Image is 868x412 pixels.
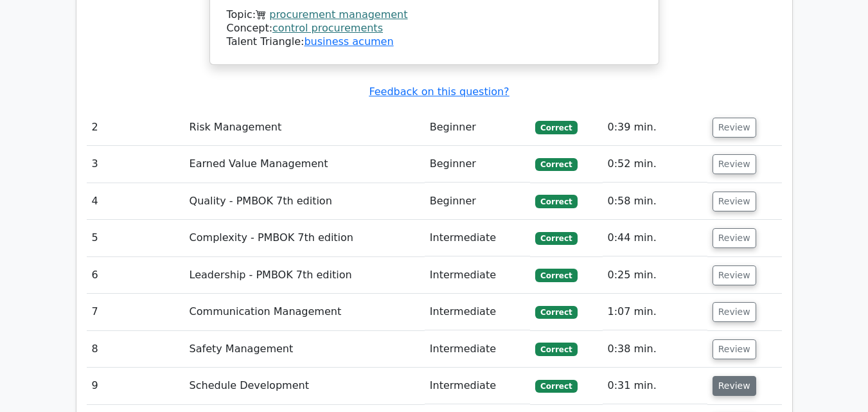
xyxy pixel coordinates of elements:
[535,195,577,208] span: Correct
[184,294,425,330] td: Communication Management
[713,376,756,396] button: Review
[184,146,425,183] td: Earned Value Management
[87,183,184,220] td: 4
[603,183,707,220] td: 0:58 min.
[184,220,425,256] td: Complexity - PMBOK 7th edition
[304,35,393,48] a: business acumen
[227,8,642,48] div: Talent Triangle:
[425,331,530,368] td: Intermediate
[713,339,756,359] button: Review
[184,257,425,294] td: Leadership - PMBOK 7th edition
[535,306,577,319] span: Correct
[425,368,530,404] td: Intermediate
[603,220,707,256] td: 0:44 min.
[535,121,577,134] span: Correct
[87,368,184,404] td: 9
[227,8,642,22] div: Topic:
[603,257,707,294] td: 0:25 min.
[603,146,707,183] td: 0:52 min.
[425,109,530,146] td: Beginner
[535,269,577,282] span: Correct
[603,368,707,404] td: 0:31 min.
[87,294,184,330] td: 7
[713,265,756,285] button: Review
[87,109,184,146] td: 2
[535,232,577,245] span: Correct
[425,146,530,183] td: Beginner
[535,380,577,393] span: Correct
[184,331,425,368] td: Safety Management
[603,331,707,368] td: 0:38 min.
[535,343,577,355] span: Correct
[603,109,707,146] td: 0:39 min.
[369,85,509,98] a: Feedback on this question?
[425,294,530,330] td: Intermediate
[425,257,530,294] td: Intermediate
[535,158,577,171] span: Correct
[87,146,184,183] td: 3
[272,22,383,34] a: control procurements
[713,302,756,322] button: Review
[713,118,756,138] button: Review
[227,22,642,35] div: Concept:
[603,294,707,330] td: 1:07 min.
[713,154,756,174] button: Review
[425,183,530,220] td: Beginner
[184,109,425,146] td: Risk Management
[87,220,184,256] td: 5
[713,192,756,211] button: Review
[425,220,530,256] td: Intermediate
[184,183,425,220] td: Quality - PMBOK 7th edition
[87,257,184,294] td: 6
[269,8,407,21] a: procurement management
[87,331,184,368] td: 8
[184,368,425,404] td: Schedule Development
[713,228,756,248] button: Review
